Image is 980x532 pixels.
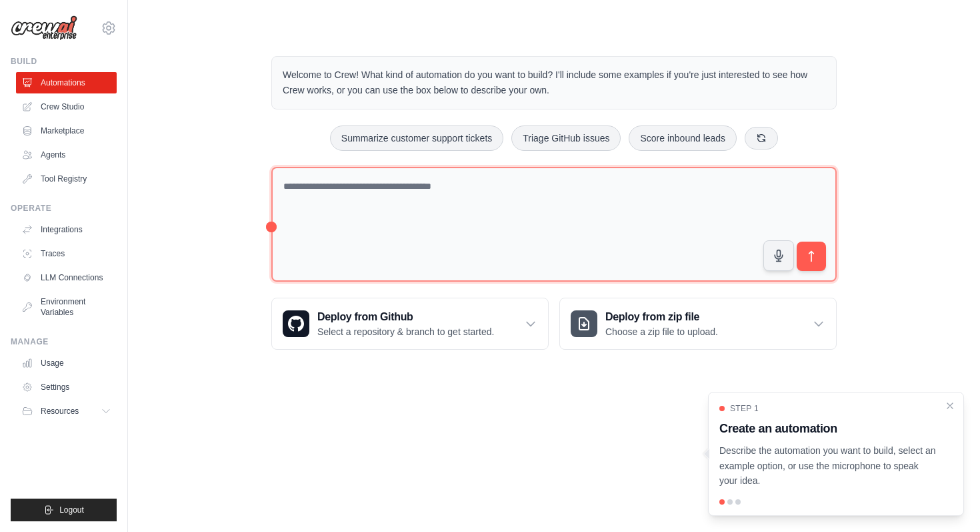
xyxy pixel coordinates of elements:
p: Welcome to Crew! What kind of automation do you want to build? I'll include some examples if you'... [283,67,825,98]
span: Resources [41,406,79,417]
a: Automations [16,72,117,93]
a: Agents [16,144,117,166]
button: Summarize customer support tickets [330,125,503,151]
a: Marketplace [16,120,117,142]
a: Environment Variables [16,291,117,323]
h3: Deploy from zip file [605,309,718,325]
img: Logo [11,15,77,41]
button: Triage GitHub issues [511,125,621,151]
button: Resources [16,401,117,422]
a: Usage [16,352,117,374]
span: Step 1 [730,403,759,414]
p: Select a repository & branch to get started. [317,325,494,338]
h3: Create an automation [719,419,937,438]
a: Integrations [16,219,117,240]
button: Close walkthrough [945,401,955,411]
p: Describe the automation you want to build, select an example option, or use the microphone to spe... [719,443,937,489]
button: Logout [11,499,117,521]
iframe: Chat Widget [913,468,980,532]
div: Manage [11,336,117,347]
h3: Deploy from Github [317,309,494,325]
a: Settings [16,376,117,398]
p: Choose a zip file to upload. [605,325,718,338]
button: Score inbound leads [629,125,737,151]
a: Crew Studio [16,96,117,117]
a: Tool Registry [16,168,117,190]
span: Logout [59,505,84,515]
div: Operate [11,203,117,214]
a: LLM Connections [16,267,117,288]
div: Build [11,56,117,67]
a: Traces [16,243,117,264]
